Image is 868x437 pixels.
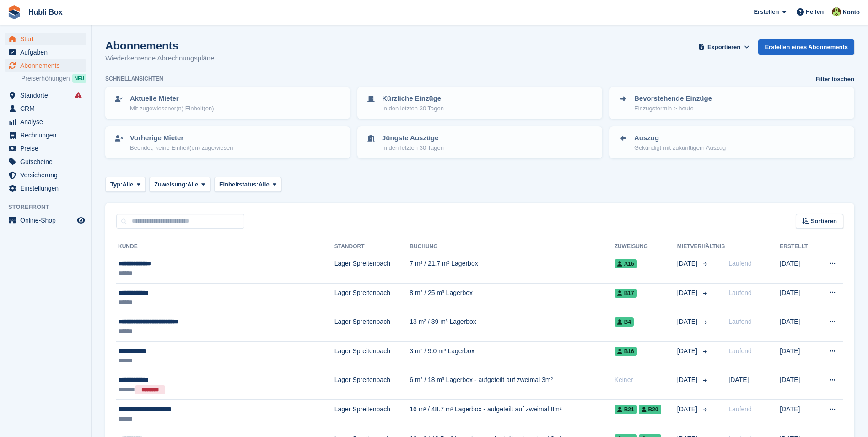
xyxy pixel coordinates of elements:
[122,180,133,189] span: Alle
[410,341,614,371] td: 3 m² / 9.0 m³ Lagerbox
[105,39,215,52] h1: Abonnements
[219,180,259,189] span: Einheitstatus:
[728,405,752,413] span: Laufend
[110,180,122,189] span: Typ:
[728,347,752,355] span: Laufend
[410,283,614,312] td: 8 m² / 25 m³ Lagerbox
[610,127,853,158] a: Auszug Gekündigt mit zukünftigem Auszug
[20,46,75,59] span: Aufgaben
[130,93,214,104] p: Aktuelle Mieter
[610,88,853,118] a: Bevorstehende Einzüge Einzugstermin > heute
[72,74,86,83] div: NEU
[815,75,854,84] a: Filter löschen
[634,133,726,143] p: Auszug
[728,318,752,325] span: Laufend
[130,143,233,153] p: Beendet, keine Einheit(en) zugewiesen
[259,180,270,189] span: Alle
[832,7,841,16] img: Luca Space4you
[334,400,410,429] td: Lager Spreitenbach
[106,127,349,158] a: Vorherige Mieter Beendet, keine Einheit(en) zugewiesen
[382,133,444,143] p: Jüngste Auszüge
[728,289,752,296] span: Laufend
[615,240,677,254] th: Zuweisung
[334,312,410,342] td: Lager Spreitenbach
[677,375,699,385] span: [DATE]
[615,259,637,268] span: A16
[728,376,749,383] span: [DATE]
[780,341,817,371] td: [DATE]
[410,254,614,284] td: 7 m² / 21.7 m³ Lagerbox
[154,180,187,189] span: Zuweisung:
[20,102,75,115] span: CRM
[20,129,75,142] span: Rechnungen
[334,283,410,312] td: Lager Spreitenbach
[410,312,614,342] td: 13 m² / 39 m³ Lagerbox
[334,254,410,284] td: Lager Spreitenbach
[5,33,86,45] a: menu
[842,8,860,17] span: Konto
[105,53,215,64] p: Wiederkehrende Abrechnungspläne
[707,43,740,52] span: Exportieren
[20,115,75,128] span: Analyse
[5,214,86,227] a: Speisekarte
[615,347,637,356] span: B16
[214,177,282,192] button: Einheitstatus: Alle
[334,371,410,400] td: Lager Spreitenbach
[75,92,82,99] i: Es sind Fehler bei der Synchronisierung von Smart-Einträgen aufgetreten
[130,104,214,113] p: Mit zugewiesener(n) Einheit(en)
[677,317,699,327] span: [DATE]
[105,75,163,83] h6: Schnellansichten
[5,142,86,155] a: menu
[615,405,637,414] span: B21
[5,115,86,128] a: menu
[334,341,410,371] td: Lager Spreitenbach
[334,240,410,254] th: Standort
[677,346,699,356] span: [DATE]
[20,142,75,155] span: Preise
[20,33,75,45] span: Start
[410,400,614,429] td: 16 m² / 48.7 m³ Lagerbox - aufgeteilt auf zweimal 8m²
[20,182,75,195] span: Einstellungen
[806,7,824,16] span: Helfen
[20,89,75,102] span: Standorte
[105,177,146,192] button: Typ: Alle
[639,405,661,414] span: B20
[20,59,75,72] span: Abonnements
[677,404,699,414] span: [DATE]
[780,254,817,284] td: [DATE]
[615,289,637,298] span: B17
[20,155,75,168] span: Gutscheine
[677,240,725,254] th: Mietverhältnis
[130,133,233,143] p: Vorherige Mieter
[697,39,751,55] button: Exportieren
[7,5,21,19] img: stora-icon-8386f47178a22dfd0bd8f6a31ec36ba5ce8667c1dd55bd0f319d3a0aa187defe.svg
[5,155,86,168] a: menu
[21,74,70,83] span: Preiserhöhungen
[780,240,817,254] th: Erstellt
[615,317,634,327] span: B4
[5,182,86,195] a: menu
[358,88,601,118] a: Kürzliche Einzüge In den letzten 30 Tagen
[75,215,86,226] a: Vorschau-Shop
[382,143,444,153] p: In den letzten 30 Tagen
[780,371,817,400] td: [DATE]
[382,104,444,113] p: In den letzten 30 Tagen
[20,214,75,227] span: Online-Shop
[187,180,198,189] span: Alle
[5,89,86,102] a: menu
[728,260,752,267] span: Laufend
[5,59,86,72] a: menu
[5,46,86,59] a: menu
[8,202,91,212] span: Storefront
[780,312,817,342] td: [DATE]
[116,240,334,254] th: Kunde
[634,143,726,153] p: Gekündigt mit zukünftigem Auszug
[410,371,614,400] td: 6 m² / 18 m³ Lagerbox - aufgeteilt auf zweimal 3m²
[811,217,837,226] span: Sortieren
[410,240,614,254] th: Buchung
[25,5,66,20] a: Hubli Box
[780,400,817,429] td: [DATE]
[149,177,210,192] button: Zuweisung: Alle
[382,93,444,104] p: Kürzliche Einzüge
[20,169,75,181] span: Versicherung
